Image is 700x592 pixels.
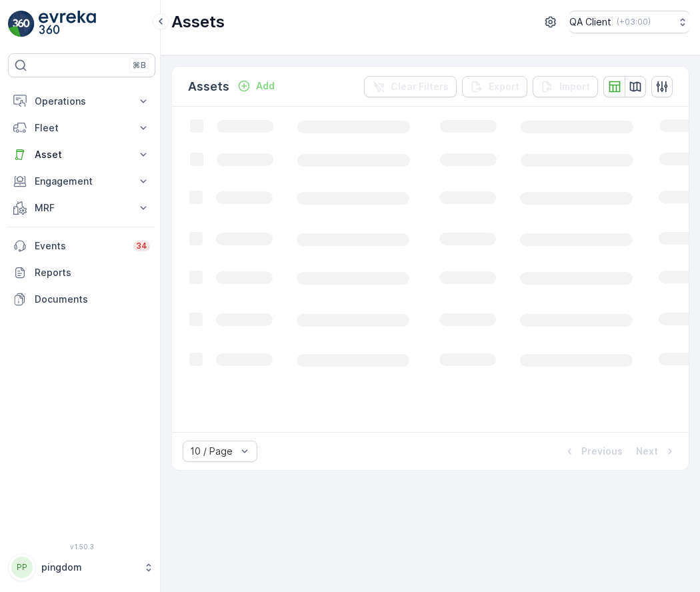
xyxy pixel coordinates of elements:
[35,201,129,215] p: MRF
[136,241,147,251] p: 34
[39,11,96,37] img: logo_light-DOdMpM7g.png
[8,553,155,581] button: PPpingdom
[581,445,623,458] p: Previous
[364,76,457,97] button: Clear Filters
[232,78,280,94] button: Add
[8,168,155,195] button: Engagement
[256,79,275,93] p: Add
[35,266,150,279] p: Reports
[188,77,229,96] p: Assets
[8,88,155,115] button: Operations
[8,259,155,286] a: Reports
[8,233,155,259] a: Events34
[41,561,137,574] p: pingdom
[35,148,129,161] p: Asset
[133,60,146,71] p: ⌘B
[35,121,129,135] p: Fleet
[617,17,651,27] p: ( +03:00 )
[391,80,449,93] p: Clear Filters
[171,11,225,33] p: Assets
[489,80,519,93] p: Export
[35,95,129,108] p: Operations
[8,286,155,313] a: Documents
[635,443,678,459] button: Next
[569,11,689,33] button: QA Client(+03:00)
[462,76,527,97] button: Export
[569,15,611,29] p: QA Client
[533,76,598,97] button: Import
[559,80,590,93] p: Import
[11,557,33,578] div: PP
[35,293,150,306] p: Documents
[35,175,129,188] p: Engagement
[8,195,155,221] button: MRF
[636,445,658,458] p: Next
[8,11,35,37] img: logo
[8,543,155,551] span: v 1.50.3
[561,443,624,459] button: Previous
[35,239,125,253] p: Events
[8,141,155,168] button: Asset
[8,115,155,141] button: Fleet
